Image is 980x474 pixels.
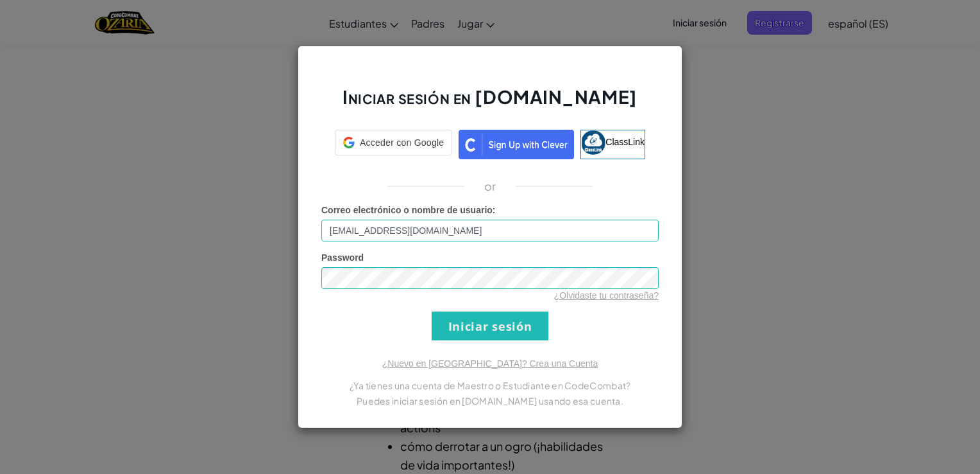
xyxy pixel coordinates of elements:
[335,130,452,159] a: Acceder con Google
[484,179,496,194] p: or
[321,252,364,263] span: Password
[360,136,444,149] span: Acceder con Google
[321,205,493,215] span: Correo electrónico o nombre de usuario
[321,85,659,122] h2: Iniciar sesión en [DOMAIN_NAME]
[459,130,574,159] img: clever_sso_button@2x.png
[321,378,659,393] p: ¿Ya tienes una cuenta de Maestro o Estudiante en CodeCombat?
[321,204,496,216] label: :
[581,130,605,155] img: classlink-logo-small.png
[382,358,598,369] a: ¿Nuevo en [GEOGRAPHIC_DATA]? Crea una Cuenta
[335,130,452,155] div: Acceder con Google
[554,290,659,301] a: ¿Olvidaste tu contraseña?
[321,393,659,408] p: Puedes iniciar sesión en [DOMAIN_NAME] usando esa cuenta.
[605,137,645,147] span: ClassLink
[432,312,548,340] input: Iniciar sesión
